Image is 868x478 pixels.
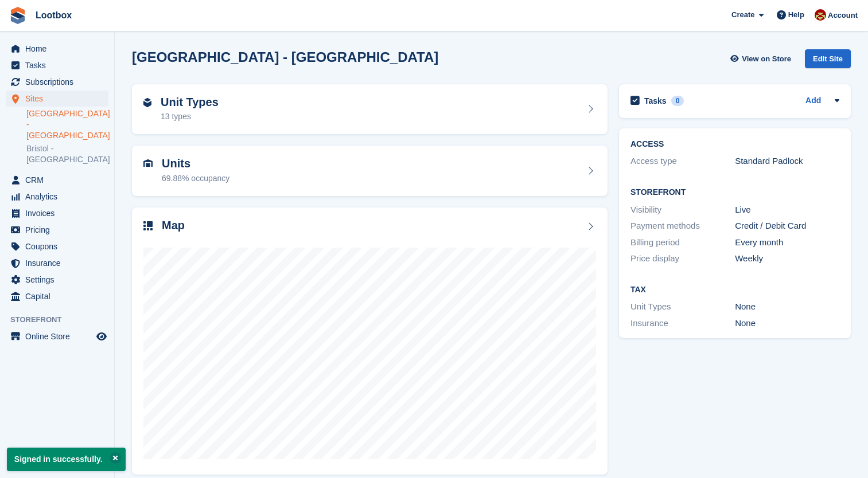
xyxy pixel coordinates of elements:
h2: Units [162,157,229,170]
a: [GEOGRAPHIC_DATA] - [GEOGRAPHIC_DATA] [26,108,108,141]
div: 69.88% occupancy [162,173,229,185]
span: Online Store [25,328,94,344]
h2: Unit Types [161,96,219,109]
a: Add [805,95,821,108]
span: Settings [25,272,94,288]
img: stora-icon-8386f47178a22dfd0bd8f6a31ec36ba5ce8667c1dd55bd0f319d3a0aa187defe.svg [9,7,26,24]
a: menu [6,205,108,221]
h2: ACCESS [630,140,839,149]
a: menu [6,172,108,188]
a: menu [6,238,108,254]
div: Weekly [735,252,839,265]
a: View on Store [729,49,796,68]
div: Every month [735,236,839,249]
h2: Tax [630,285,839,295]
a: Units 69.88% occupancy [132,146,608,196]
span: Help [788,9,804,21]
img: unit-type-icn-2b2737a686de81e16bb02015468b77c625bbabd49415b5ef34ead5e3b44a266d.svg [143,98,151,107]
a: menu [6,222,108,238]
div: Price display [630,252,735,265]
a: menu [6,328,108,344]
div: Standard Padlock [735,155,839,168]
a: menu [6,272,108,288]
div: Edit Site [805,49,851,68]
div: Payment methods [630,220,735,233]
a: menu [6,57,108,73]
div: Access type [630,155,735,168]
div: None [735,317,839,330]
a: menu [6,189,108,205]
div: Billing period [630,236,735,249]
a: Map [132,207,608,475]
a: menu [6,288,108,304]
h2: [GEOGRAPHIC_DATA] - [GEOGRAPHIC_DATA] [132,49,438,65]
span: Home [25,41,94,57]
a: menu [6,255,108,271]
img: unit-icn-7be61d7bf1b0ce9d3e12c5938cc71ed9869f7b940bace4675aadf7bd6d80202e.svg [143,159,153,167]
span: Invoices [25,205,94,221]
div: 13 types [161,111,219,123]
a: Edit Site [805,49,851,73]
p: Signed in successfully. [7,448,126,471]
div: None [735,300,839,314]
span: Account [828,10,858,21]
span: CRM [25,172,94,188]
span: View on Store [742,53,791,65]
a: Bristol - [GEOGRAPHIC_DATA] [26,143,108,165]
a: menu [6,41,108,57]
span: Capital [25,288,94,304]
span: Pricing [25,222,94,238]
img: map-icn-33ee37083ee616e46c38cad1a60f524a97daa1e2b2c8c0bc3eb3415660979fc1.svg [143,221,153,230]
a: Unit Types 13 types [132,84,608,135]
div: 0 [671,96,684,106]
h2: Storefront [630,188,839,197]
a: menu [6,74,108,90]
a: Lootbox [31,6,76,25]
span: Subscriptions [25,74,94,90]
span: Coupons [25,238,94,254]
span: Sites [25,91,94,107]
span: Analytics [25,189,94,205]
a: menu [6,91,108,107]
img: Chad Brown [815,9,826,21]
div: Visibility [630,203,735,217]
h2: Tasks [644,96,667,106]
div: Live [735,203,839,217]
span: Insurance [25,255,94,271]
span: Storefront [10,314,114,326]
span: Tasks [25,57,94,73]
span: Create [731,9,754,21]
div: Credit / Debit Card [735,220,839,233]
div: Insurance [630,317,735,330]
a: Preview store [95,330,108,343]
div: Unit Types [630,300,735,314]
h2: Map [162,219,185,232]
